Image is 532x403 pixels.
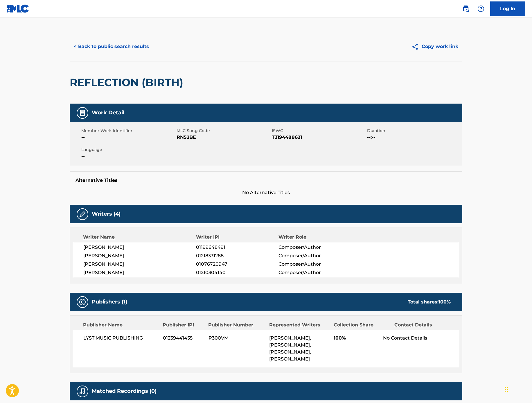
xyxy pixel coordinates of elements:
div: Represented Writers [269,322,329,329]
img: Work Detail [79,109,86,116]
div: Help [475,3,487,15]
span: 01076720947 [196,261,278,268]
span: T3194488621 [272,134,366,141]
span: Language [81,147,175,153]
span: LYST MUSIC PUBLISHING [83,335,159,342]
div: Writer IPI [196,234,279,241]
h5: Alternative Titles [76,177,456,183]
span: 100 % [438,299,451,305]
span: ISWC [272,128,366,134]
span: [PERSON_NAME] [83,261,196,268]
div: No Contact Details [383,335,459,342]
span: 01239441455 [163,335,204,342]
span: -- [81,153,175,160]
span: [PERSON_NAME], [PERSON_NAME], [PERSON_NAME], [PERSON_NAME] [269,335,311,362]
div: Contact Details [394,322,451,329]
div: Total shares: [408,299,451,306]
div: Publisher Name [83,322,158,329]
span: Composer/Author [278,261,354,268]
img: Copy work link [411,43,422,50]
h5: Writers (4) [92,211,121,217]
h5: Matched Recordings (0) [92,388,157,395]
img: help [477,5,484,12]
img: MLC Logo [7,4,29,13]
span: --:-- [367,134,461,141]
div: Writer Name [83,234,196,241]
span: P300VM [209,335,265,342]
span: Composer/Author [278,244,354,251]
span: [PERSON_NAME] [83,269,196,276]
span: MLC Song Code [177,128,270,134]
a: Public Search [460,3,472,15]
span: -- [81,134,175,141]
span: 01210304140 [196,269,278,276]
div: Writer Role [278,234,354,241]
h5: Publishers (1) [92,299,127,305]
a: Log In [490,1,525,16]
div: Collection Share [334,322,390,329]
iframe: Chat Widget [503,375,532,403]
h2: REFLECTION (BIRTH) [70,76,186,89]
img: Matched Recordings [79,388,86,395]
span: RN52BE [177,134,270,141]
div: Drag [505,381,508,398]
img: Publishers [79,299,86,306]
div: Publisher Number [208,322,265,329]
button: Copy work link [407,39,462,54]
h5: Work Detail [92,109,124,116]
span: 01199648491 [196,244,278,251]
img: search [462,5,469,12]
span: 100% [334,335,379,342]
span: No Alternative Titles [70,189,462,196]
img: Writers [79,211,86,218]
span: 01218331288 [196,252,278,259]
button: < Back to public search results [70,39,153,54]
span: Member Work Identifier [81,128,175,134]
div: Publisher IPI [163,322,204,329]
span: [PERSON_NAME] [83,244,196,251]
span: Composer/Author [278,269,354,276]
span: [PERSON_NAME] [83,252,196,259]
span: Duration [367,128,461,134]
span: Composer/Author [278,252,354,259]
